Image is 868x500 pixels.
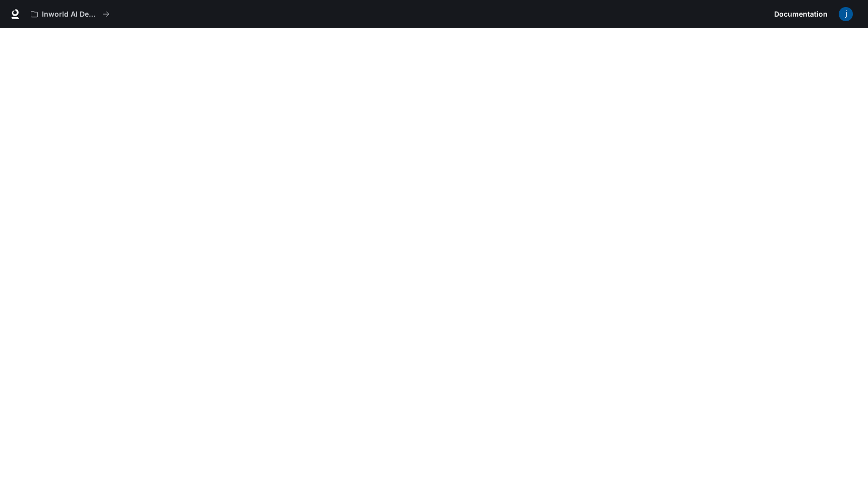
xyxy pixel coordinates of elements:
[774,8,828,21] span: Documentation
[770,4,832,24] a: Documentation
[42,10,98,19] p: Inworld AI Demos
[839,7,853,21] img: User avatar
[26,4,114,24] button: All workspaces
[836,4,856,24] button: User avatar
